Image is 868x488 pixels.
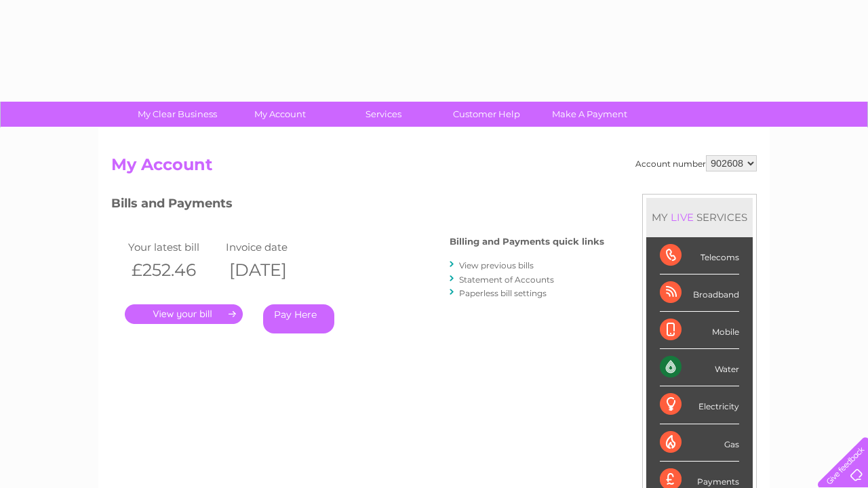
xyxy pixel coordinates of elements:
[635,155,757,171] div: Account number
[459,288,547,298] a: Paperless bill settings
[125,238,222,256] td: Your latest bill
[328,102,439,127] a: Services
[125,304,243,324] a: .
[224,102,336,127] a: My Account
[111,194,604,218] h3: Bills and Payments
[125,256,222,284] th: £252.46
[263,304,334,333] a: Pay Here
[660,424,739,462] div: Gas
[660,237,739,274] div: Telecoms
[111,155,757,181] h2: My Account
[668,211,696,224] div: LIVE
[660,312,739,349] div: Mobile
[660,349,739,386] div: Water
[660,386,739,424] div: Electricity
[222,256,320,284] th: [DATE]
[459,260,534,270] a: View previous bills
[121,102,233,127] a: My Clear Business
[431,102,542,127] a: Customer Help
[459,274,554,285] a: Statement of Accounts
[450,237,604,247] h4: Billing and Payments quick links
[646,198,753,237] div: MY SERVICES
[660,274,739,312] div: Broadband
[534,102,646,127] a: Make A Payment
[222,238,320,256] td: Invoice date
